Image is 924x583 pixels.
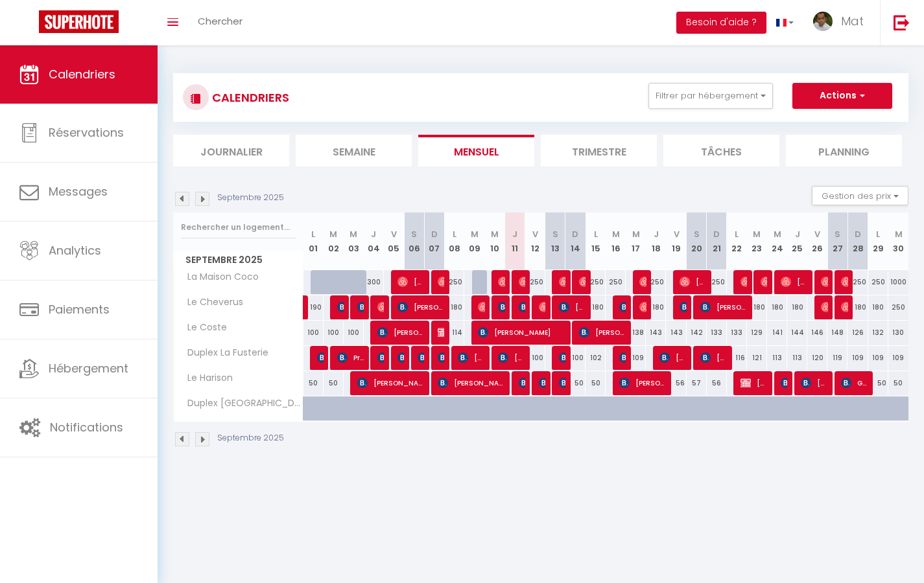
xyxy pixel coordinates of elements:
[404,212,424,270] th: 06
[438,345,444,370] span: [PERSON_NAME]
[357,295,364,319] span: [PERSON_NAME]
[753,228,761,240] abbr: M
[727,346,747,370] div: 116
[795,228,800,240] abbr: J
[855,228,861,240] abbr: D
[888,270,908,294] div: 1000
[663,135,779,166] li: Tâches
[431,228,438,240] abbr: D
[812,186,908,205] button: Gestion des prix
[787,346,807,370] div: 113
[888,321,908,345] div: 130
[792,83,892,109] button: Actions
[49,242,101,258] span: Analytics
[176,371,236,385] span: Le Harison
[512,228,517,240] abbr: J
[565,212,586,270] th: 14
[821,295,827,319] span: [PERSON_NAME]
[303,295,324,319] div: 190
[344,212,364,270] th: 03
[397,269,424,294] span: [PERSON_NAME]
[888,295,908,319] div: 250
[329,228,337,240] abbr: M
[397,345,404,370] span: [PERSON_NAME]
[594,228,598,240] abbr: L
[344,321,364,345] div: 100
[418,135,534,166] li: Mensuel
[324,212,344,270] th: 02
[453,228,456,240] abbr: L
[827,346,847,370] div: 119
[747,346,767,370] div: 121
[646,270,666,294] div: 250
[626,212,646,270] th: 17
[391,228,397,240] abbr: V
[694,228,700,240] abbr: S
[659,345,686,370] span: [PERSON_NAME]
[747,321,767,345] div: 129
[807,346,827,370] div: 120
[888,371,908,395] div: 50
[700,345,727,370] span: [PERSON_NAME]
[173,135,289,166] li: Journalier
[700,295,747,319] span: [PERSON_NAME]
[895,228,903,240] abbr: M
[774,228,781,240] abbr: M
[674,228,680,240] abbr: V
[337,295,344,319] span: [PERSON_NAME]
[646,212,666,270] th: 18
[666,212,686,270] th: 19
[559,371,565,395] span: [PERSON_NAME]
[666,371,686,395] div: 56
[767,346,787,370] div: 113
[606,270,626,294] div: 250
[545,212,565,270] th: 13
[835,228,840,240] abbr: S
[484,212,504,270] th: 10
[49,360,128,376] span: Hébergement
[586,371,606,395] div: 50
[787,295,807,319] div: 180
[579,269,586,294] span: [PERSON_NAME]
[572,228,578,240] abbr: D
[868,371,888,395] div: 50
[786,135,902,166] li: Planning
[876,228,880,240] abbr: L
[707,371,727,395] div: 56
[49,301,110,317] span: Paiements
[707,321,727,345] div: 133
[827,212,847,270] th: 27
[478,295,484,319] span: [PERSON_NAME]
[626,346,646,370] div: 109
[444,321,464,345] div: 114
[525,212,545,270] th: 12
[648,83,773,109] button: Filtrer par hébergement
[713,228,720,240] abbr: D
[612,228,620,240] abbr: M
[847,321,868,345] div: 126
[707,212,727,270] th: 21
[821,269,827,294] span: [PERSON_NAME]
[847,346,868,370] div: 109
[781,371,787,395] span: [PERSON_NAME]
[767,321,787,345] div: 141
[747,295,767,319] div: 180
[491,228,499,240] abbr: M
[176,270,262,284] span: La Maison Coco
[411,228,417,240] abbr: S
[868,295,888,319] div: 180
[384,212,404,270] th: 05
[364,212,384,270] th: 04
[552,228,558,240] abbr: S
[49,183,108,200] span: Messages
[444,270,464,294] div: 250
[868,321,888,345] div: 132
[813,12,833,31] img: ...
[176,295,246,310] span: Le Cheverus
[357,371,424,395] span: [PERSON_NAME]
[619,345,626,370] span: [PERSON_NAME]
[498,269,504,294] span: [PERSON_NAME]
[444,212,464,270] th: 08
[565,346,586,370] div: 100
[632,228,640,240] abbr: M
